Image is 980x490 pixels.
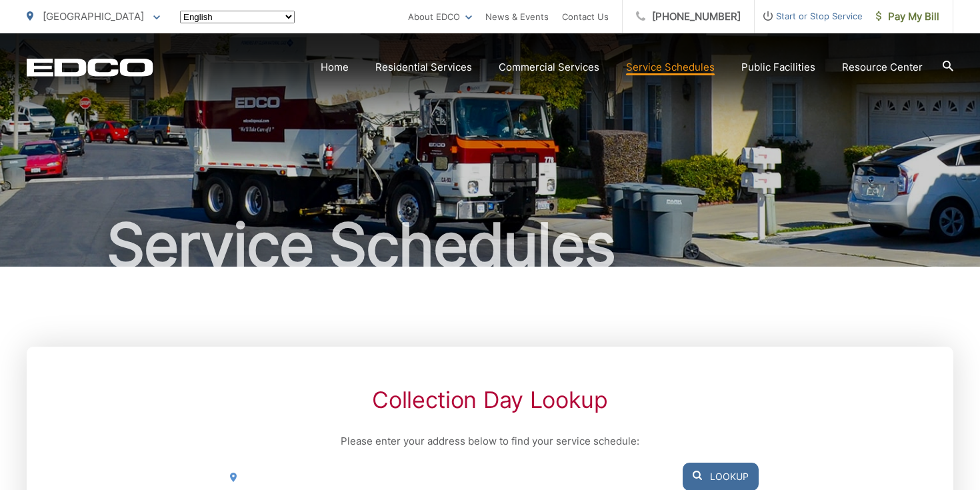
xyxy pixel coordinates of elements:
[741,59,815,75] a: Public Facilities
[408,9,472,25] a: About EDCO
[180,11,295,23] select: Select a language
[27,58,153,77] a: EDCD logo. Return to the homepage.
[27,212,953,279] h1: Service Schedules
[375,59,472,75] a: Residential Services
[221,387,759,413] h2: Collection Day Lookup
[562,9,609,25] a: Contact Us
[626,59,715,75] a: Service Schedules
[221,433,759,449] p: Please enter your address below to find your service schedule:
[876,9,939,25] span: Pay My Bill
[321,59,349,75] a: Home
[485,9,549,25] a: News & Events
[43,10,144,23] span: [GEOGRAPHIC_DATA]
[842,59,923,75] a: Resource Center
[499,59,599,75] a: Commercial Services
